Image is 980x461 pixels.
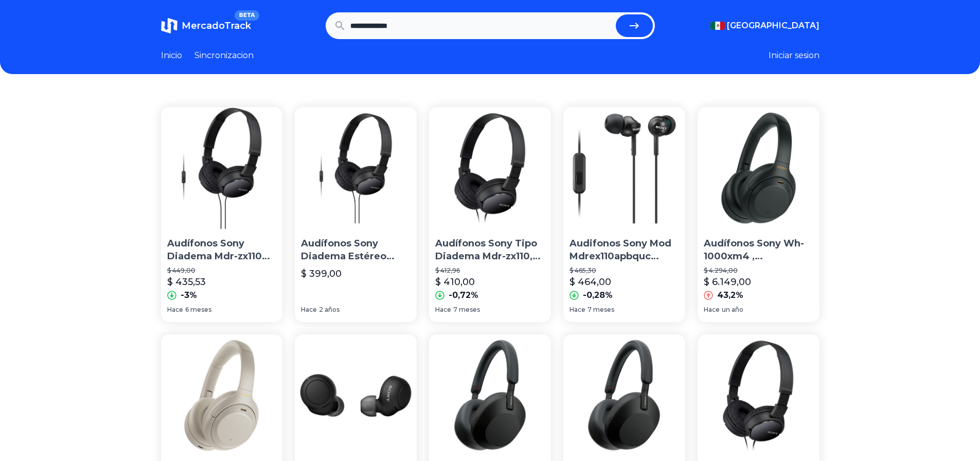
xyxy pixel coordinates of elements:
[161,49,182,62] a: Inicio
[301,237,411,263] p: Audífonos Sony Diadema Estéreo Manos Libres Mdr-zx110ap
[161,17,251,34] a: MercadoTrackBETA
[583,289,613,302] p: -0,28%
[704,267,813,275] p: $ 4.294,00
[563,107,685,229] img: Audifonos Sony Mod Mdrex110apbquc Negro
[429,107,551,229] img: Audífonos Sony Tipo Diadema Mdr-zx110, Color Negro
[704,306,720,314] span: Hace
[449,289,478,302] p: -0,72%
[167,237,277,263] p: Audífonos Sony Diadema Mdr-zx110 Ap Con Manos Libres
[235,10,259,21] span: BETA
[167,275,206,289] p: $ 435,53
[769,49,819,62] button: Iniciar sesion
[569,306,585,314] span: Hace
[435,275,475,289] p: $ 410,00
[569,267,679,275] p: $ 465,30
[453,306,480,314] span: 7 meses
[727,20,819,32] span: [GEOGRAPHIC_DATA]
[587,306,614,314] span: 7 meses
[569,275,611,289] p: $ 464,00
[295,107,417,229] img: Audífonos Sony Diadema Estéreo Manos Libres Mdr-zx110ap
[301,306,317,314] span: Hace
[569,237,679,263] p: Audifonos Sony Mod Mdrex110apbquc Negro
[429,107,551,322] a: Audífonos Sony Tipo Diadema Mdr-zx110, Color NegroAudífonos Sony Tipo Diadema Mdr-zx110, Color Ne...
[182,20,251,31] span: MercadoTrack
[161,17,177,34] img: MercadoTrack
[435,237,545,263] p: Audífonos Sony Tipo Diadema Mdr-zx110, Color Negro
[429,334,551,456] img: Audífonos Sony Inalámbricos, Wh-1000xm5 Color Negro
[167,306,183,314] span: Hace
[194,49,254,62] a: Sincronizacion
[161,334,283,456] img: Audífonos Inalámbricos Sony Wh-1000xm4, Color Silver
[563,334,685,456] img: Audífonos Sony Inalámbricos, Wh-1000xm5 Color Negro
[161,107,283,322] a: Audífonos Sony Diadema Mdr-zx110 Ap Con Manos LibresAudífonos Sony Diadema Mdr-zx110 Ap Con Manos...
[319,306,340,314] span: 2 años
[301,267,342,281] p: $ 399,00
[161,107,283,229] img: Audífonos Sony Diadema Mdr-zx110 Ap Con Manos Libres
[167,267,277,275] p: $ 449,00
[295,107,417,322] a: Audífonos Sony Diadema Estéreo Manos Libres Mdr-zx110apAudífonos Sony Diadema Estéreo Manos Libre...
[435,306,451,314] span: Hace
[698,107,819,322] a: Audífonos Sony Wh-1000xm4 , Inalámbricos Color NegroAudífonos Sony Wh-1000xm4 , Inalámbricos Colo...
[710,20,819,32] button: [GEOGRAPHIC_DATA]
[181,289,197,302] p: -3%
[563,107,685,322] a: Audifonos Sony Mod Mdrex110apbquc NegroAudifonos Sony Mod Mdrex110apbquc Negro$ 465,30$ 464,00-0,...
[710,22,725,30] img: Mexico
[722,306,743,314] span: un año
[185,306,211,314] span: 6 meses
[717,289,743,302] p: 43,2%
[698,107,819,229] img: Audífonos Sony Wh-1000xm4 , Inalámbricos Color Negro
[698,334,819,456] img: Audífonos Sony Tipo Diadema Mdr-zx110, Color Negro
[295,334,417,456] img: Audífonos Sony True Wireless Wf-c500, Color Negro
[435,267,545,275] p: $ 412,96
[704,237,813,263] p: Audífonos Sony Wh-1000xm4 , Inalámbricos Color Negro
[704,275,751,289] p: $ 6.149,00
